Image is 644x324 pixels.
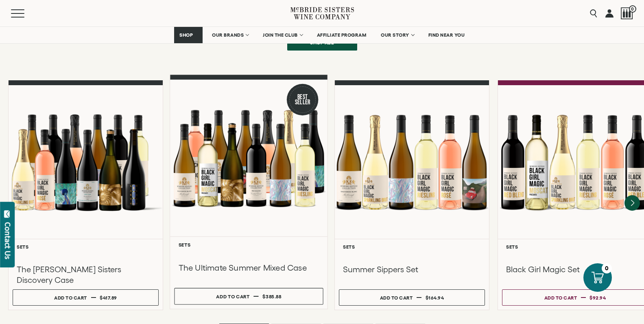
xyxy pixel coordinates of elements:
span: OUR STORY [381,32,409,38]
h3: The [PERSON_NAME] Sisters Discovery Case [17,264,155,285]
a: SHOP [174,27,203,43]
span: $164.94 [426,295,444,300]
h6: Sets [17,244,155,249]
span: OUR BRANDS [212,32,244,38]
a: AFFILIATE PROGRAM [312,27,372,43]
button: Next [624,195,640,211]
div: Contact Us [4,222,12,259]
div: Add to cart [380,292,413,304]
h6: Sets [179,242,319,247]
a: Summer Sippers Set Sets Summer Sippers Set Add to cart $164.94 [334,80,489,310]
span: SHOP [179,32,193,38]
h6: Sets [343,244,481,249]
span: $385.88 [262,294,281,299]
span: FIND NEAR YOU [428,32,465,38]
div: Add to cart [544,292,577,304]
span: $92.94 [589,295,606,300]
button: Add to cart $417.89 [13,289,159,306]
h3: The Ultimate Summer Mixed Case [179,262,319,273]
a: OUR STORY [375,27,419,43]
a: FIND NEAR YOU [423,27,470,43]
span: $417.89 [100,295,117,300]
a: McBride Sisters Full Set Sets The [PERSON_NAME] Sisters Discovery Case Add to cart $417.89 [8,80,163,310]
div: Add to cart [54,292,87,304]
span: 0 [629,5,636,13]
button: Mobile Menu Trigger [11,9,40,18]
h3: Summer Sippers Set [343,264,481,275]
button: Add to cart $385.88 [174,288,323,305]
span: AFFILIATE PROGRAM [317,32,367,38]
a: OUR BRANDS [207,27,253,43]
a: JOIN THE CLUB [258,27,308,43]
h3: Black Girl Magic Set [506,264,644,275]
span: JOIN THE CLUB [263,32,298,38]
div: Add to cart [216,290,249,302]
a: Best Seller The Ultimate Summer Mixed Case Sets The Ultimate Summer Mixed Case Add to cart $385.88 [170,75,328,309]
h6: Sets [506,244,644,249]
button: Add to cart $164.94 [339,289,485,306]
div: 0 [602,263,612,273]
